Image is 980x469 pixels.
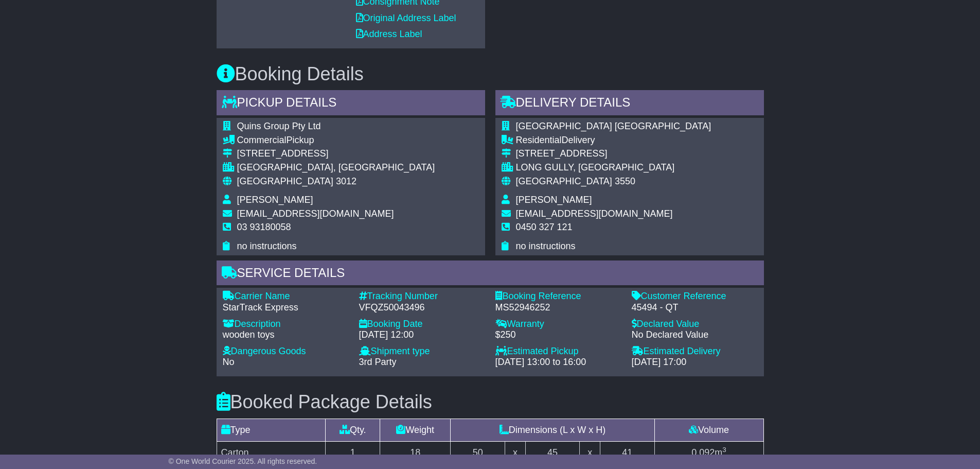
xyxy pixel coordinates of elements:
[223,357,235,367] span: No
[356,29,422,39] a: Address Label
[237,195,313,205] span: [PERSON_NAME]
[516,195,592,205] span: [PERSON_NAME]
[525,441,580,464] td: 45
[451,441,505,464] td: 50
[237,176,333,186] span: [GEOGRAPHIC_DATA]
[237,121,321,131] span: Quins Group Pty Ltd
[632,329,758,341] div: No Declared Value
[580,441,600,464] td: x
[505,441,525,464] td: x
[516,135,562,145] span: Residential
[169,457,317,465] span: © One World Courier 2025. All rights reserved.
[495,302,621,314] div: MS52946252
[217,392,764,412] h3: Booked Package Details
[237,241,297,251] span: no instructions
[632,357,758,368] div: [DATE] 17:00
[516,241,576,251] span: no instructions
[691,447,715,458] span: 0.092
[495,319,621,330] div: Warranty
[217,419,326,441] td: Type
[326,441,380,464] td: 1
[217,90,485,118] div: Pickup Details
[495,291,621,302] div: Booking Reference
[615,176,635,186] span: 3550
[632,291,758,302] div: Customer Reference
[326,419,380,441] td: Qty.
[223,319,349,330] div: Description
[632,302,758,314] div: 45494 - QT
[654,419,763,441] td: Volume
[722,446,726,454] sup: 3
[380,441,451,464] td: 18
[359,302,485,314] div: VFQZ50043496
[237,135,287,145] span: Commercial
[495,346,621,357] div: Estimated Pickup
[356,13,456,23] a: Original Address Label
[359,291,485,302] div: Tracking Number
[516,162,711,173] div: LONG GULLY, [GEOGRAPHIC_DATA]
[516,121,711,131] span: [GEOGRAPHIC_DATA] [GEOGRAPHIC_DATA]
[495,329,621,341] div: $250
[516,135,711,146] div: Delivery
[223,302,349,314] div: StarTrack Express
[516,209,673,219] span: [EMAIL_ADDRESS][DOMAIN_NAME]
[495,357,621,368] div: [DATE] 13:00 to 16:00
[632,319,758,330] div: Declared Value
[359,319,485,330] div: Booking Date
[600,441,654,464] td: 41
[380,419,451,441] td: Weight
[237,148,435,160] div: [STREET_ADDRESS]
[632,346,758,357] div: Estimated Delivery
[359,329,485,341] div: [DATE] 12:00
[451,419,654,441] td: Dimensions (L x W x H)
[495,90,764,118] div: Delivery Details
[237,162,435,173] div: [GEOGRAPHIC_DATA], [GEOGRAPHIC_DATA]
[223,291,349,302] div: Carrier Name
[359,346,485,357] div: Shipment type
[516,222,573,232] span: 0450 327 121
[237,209,394,219] span: [EMAIL_ADDRESS][DOMAIN_NAME]
[217,441,326,464] td: Carton
[359,357,397,367] span: 3rd Party
[223,329,349,341] div: wooden toys
[336,176,357,186] span: 3012
[237,135,435,146] div: Pickup
[217,64,764,84] h3: Booking Details
[516,148,711,160] div: [STREET_ADDRESS]
[654,441,763,464] td: m
[237,222,291,232] span: 03 93180058
[516,176,612,186] span: [GEOGRAPHIC_DATA]
[217,260,764,288] div: Service Details
[223,346,349,357] div: Dangerous Goods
